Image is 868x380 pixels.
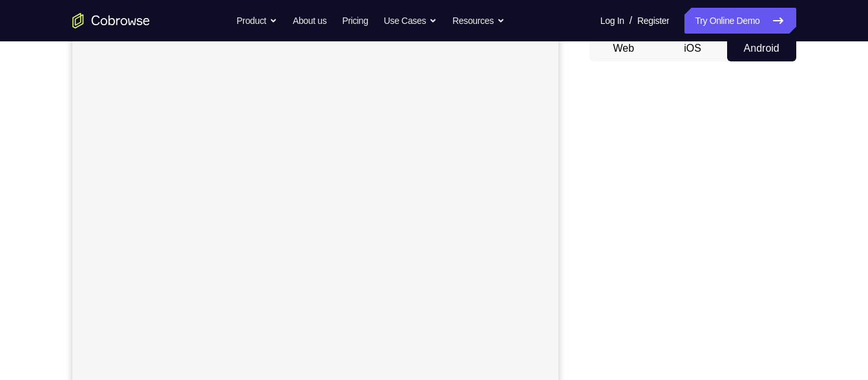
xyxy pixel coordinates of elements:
span: / [630,13,632,28]
button: Product [237,8,277,34]
a: Log In [600,8,624,34]
button: Use Cases [384,8,437,34]
button: iOS [658,36,727,61]
a: Go to the home page [72,13,150,28]
button: Android [727,36,796,61]
button: Web [589,36,659,61]
a: Register [637,8,669,34]
a: About us [293,8,326,34]
a: Try Online Demo [684,8,796,34]
a: Pricing [342,8,368,34]
button: Resources [452,8,505,34]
